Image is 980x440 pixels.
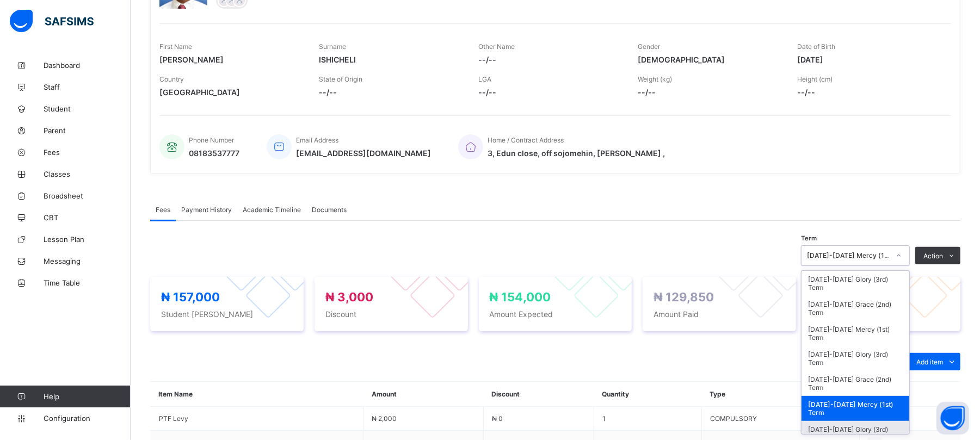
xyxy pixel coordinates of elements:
span: Academic Timeline [243,206,301,214]
span: --/-- [638,88,781,97]
span: ISHICHELI [319,55,462,64]
th: Type [701,382,859,407]
span: Lesson Plan [44,235,131,244]
span: Amount Expected [490,309,621,319]
span: Amount Paid [654,309,785,319]
span: [DATE] [797,55,940,64]
span: [GEOGRAPHIC_DATA] [159,88,303,97]
span: Help [44,392,130,401]
div: [DATE]-[DATE] Mercy (1st) Term [807,252,890,260]
span: Weight (kg) [638,75,672,83]
th: Amount [363,382,483,407]
span: ₦ 3,000 [325,290,373,304]
div: [DATE]-[DATE] Glory (3rd) Term [802,346,909,371]
td: 1 [594,407,701,431]
span: --/-- [319,88,462,97]
span: Term [801,234,817,242]
span: State of Origin [319,75,362,83]
span: --/-- [797,88,940,97]
span: Date of Birth [797,42,835,51]
th: Item Name [151,382,363,407]
span: ₦ 0 [492,414,503,423]
span: Staff [44,83,131,91]
span: First Name [159,42,192,51]
span: [EMAIL_ADDRESS][DOMAIN_NAME] [296,148,431,158]
span: Height (cm) [797,75,833,83]
div: [DATE]-[DATE] Mercy (1st) Term [802,321,909,346]
span: Add item [916,358,943,366]
span: LGA [478,75,491,83]
div: [DATE]-[DATE] Glory (3rd) Term [802,271,909,296]
span: [PERSON_NAME] [159,55,303,64]
span: Surname [319,42,346,51]
span: [DEMOGRAPHIC_DATA] [638,55,781,64]
span: ₦ 2,000 [372,414,397,423]
span: --/-- [478,88,621,97]
span: Payment History [181,206,232,214]
span: Student [PERSON_NAME] [161,309,293,319]
span: Action [923,252,943,260]
span: Configuration [44,414,130,423]
span: 08183537777 [189,148,239,158]
span: --/-- [478,55,621,64]
span: Discount [325,309,457,319]
span: CBT [44,213,131,222]
span: Home / Contract Address [488,136,564,144]
td: COMPULSORY [701,407,859,431]
span: Student [44,104,131,113]
span: Documents [312,206,347,214]
div: [DATE]-[DATE] Grace (2nd) Term [802,371,909,396]
span: ₦ 154,000 [490,290,551,304]
span: ₦ 129,850 [654,290,714,304]
th: Discount [483,382,594,407]
div: [DATE]-[DATE] Mercy (1st) Term [802,396,909,421]
span: Classes [44,170,131,178]
th: Actions [859,382,960,407]
span: Gender [638,42,660,51]
span: Broadsheet [44,191,131,200]
div: [DATE]-[DATE] Grace (2nd) Term [802,296,909,321]
span: Other Name [478,42,515,51]
span: Phone Number [189,136,234,144]
span: Country [159,75,184,83]
span: Messaging [44,257,131,265]
span: Fees [156,206,170,214]
th: Quantity [594,382,701,407]
span: Time Table [44,278,131,287]
img: safsims [10,10,94,33]
span: Dashboard [44,61,131,70]
span: ₦ 157,000 [161,290,220,304]
span: Email Address [296,136,338,144]
button: Open asap [936,402,969,435]
span: Fees [44,148,131,157]
span: Parent [44,126,131,135]
span: PTF Levy [159,414,355,423]
span: 3, Edun close, off sojomehin, [PERSON_NAME] , [488,148,665,158]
